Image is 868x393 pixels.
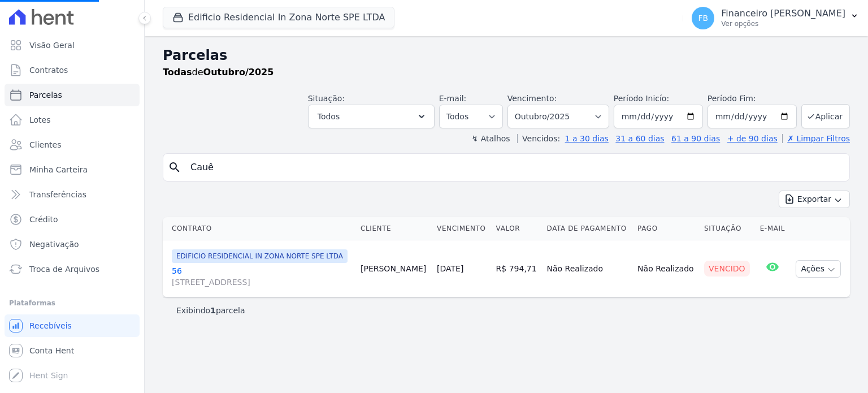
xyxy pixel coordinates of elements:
a: + de 90 dias [727,134,778,143]
label: Período Fim: [708,93,797,105]
td: R$ 794,71 [492,240,542,297]
span: Visão Geral [29,40,75,51]
a: Clientes [5,133,140,156]
a: Negativação [5,233,140,256]
p: Exibindo parcela [176,305,245,316]
span: Troca de Arquivos [29,264,99,275]
label: E-mail: [439,94,467,103]
a: Troca de Arquivos [5,258,140,280]
span: Recebíveis [29,320,72,331]
a: [DATE] [437,264,463,273]
span: Transferências [29,189,86,200]
a: 56[STREET_ADDRESS] [172,265,351,288]
a: 31 a 60 dias [615,134,664,143]
p: Ver opções [721,19,845,28]
th: Situação [700,217,756,240]
td: Não Realizado [542,240,633,297]
label: ↯ Atalhos [471,134,510,143]
span: Conta Hent [29,345,74,356]
label: Situação: [308,94,345,103]
td: Não Realizado [633,240,700,297]
a: Parcelas [5,84,140,106]
th: Data de Pagamento [542,217,633,240]
a: 61 a 90 dias [671,134,720,143]
th: E-mail [756,217,791,240]
strong: Todas [163,67,192,77]
span: Clientes [29,139,61,150]
a: Visão Geral [5,34,140,57]
button: Edificio Residencial In Zona Norte SPE LTDA [163,7,394,28]
a: Crédito [5,208,140,231]
button: Aplicar [801,104,850,128]
label: Vencimento: [507,94,557,103]
a: ✗ Limpar Filtros [782,134,850,143]
span: Parcelas [29,89,62,101]
h2: Parcelas [163,45,850,66]
p: Financeiro [PERSON_NAME] [721,8,845,19]
a: Minha Carteira [5,158,140,181]
button: Todos [308,105,435,128]
a: Contratos [5,59,140,81]
span: Todos [318,110,340,123]
span: EDIFICIO RESIDENCIAL IN ZONA NORTE SPE LTDA [172,249,348,263]
a: Recebíveis [5,314,140,337]
label: Vencidos: [517,134,560,143]
span: Lotes [29,114,51,126]
span: FB [698,14,708,22]
th: Contrato [163,217,356,240]
span: [STREET_ADDRESS] [172,277,351,288]
button: Ações [796,260,841,278]
a: 1 a 30 dias [565,134,609,143]
th: Vencimento [432,217,492,240]
span: Minha Carteira [29,164,88,175]
div: Vencido [704,261,750,277]
span: Contratos [29,64,68,76]
span: Negativação [29,239,79,250]
strong: Outubro/2025 [203,67,274,77]
a: Transferências [5,183,140,206]
a: Lotes [5,109,140,131]
p: de [163,66,274,79]
a: Conta Hent [5,339,140,362]
th: Valor [492,217,542,240]
span: Crédito [29,214,58,225]
button: Exportar [779,191,850,208]
input: Buscar por nome do lote ou do cliente [184,156,845,179]
b: 1 [210,306,216,315]
i: search [168,161,181,174]
div: Plataformas [9,296,135,310]
td: [PERSON_NAME] [356,240,432,297]
label: Período Inicío: [614,94,669,103]
button: FB Financeiro [PERSON_NAME] Ver opções [683,2,868,34]
th: Pago [633,217,700,240]
th: Cliente [356,217,432,240]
